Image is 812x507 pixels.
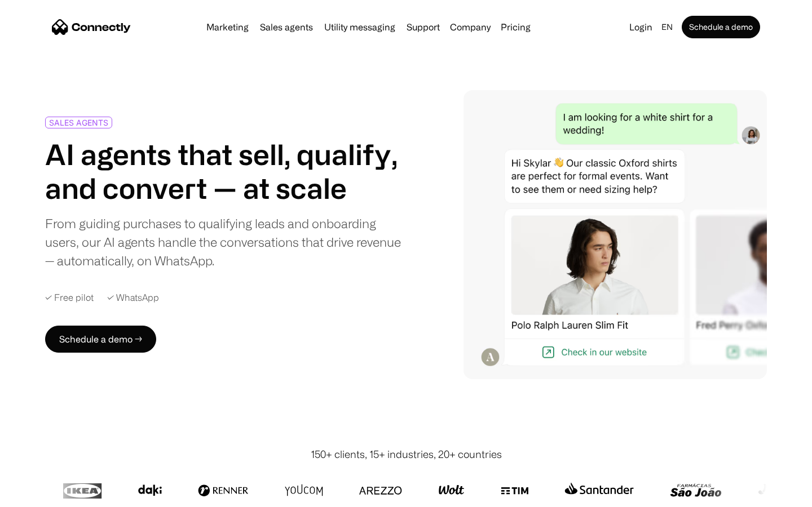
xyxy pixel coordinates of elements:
[625,19,657,35] a: Login
[107,292,159,303] div: ✓ WhatsApp
[255,23,317,32] a: Sales agents
[23,487,68,503] ul: Language list
[311,447,502,462] div: 150+ clients, 15+ industries, 20+ countries
[661,19,673,35] div: en
[11,486,68,503] aside: Language selected: English
[202,23,253,32] a: Marketing
[320,23,400,32] a: Utility messaging
[45,214,401,270] div: From guiding purchases to qualifying leads and onboarding users, our AI agents handle the convers...
[45,326,156,353] a: Schedule a demo →
[49,118,108,127] div: SALES AGENTS
[45,137,401,205] h1: AI agents that sell, qualify, and convert — at scale
[682,16,760,38] a: Schedule a demo
[402,23,444,32] a: Support
[450,19,491,35] div: Company
[496,23,535,32] a: Pricing
[45,292,94,303] div: ✓ Free pilot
